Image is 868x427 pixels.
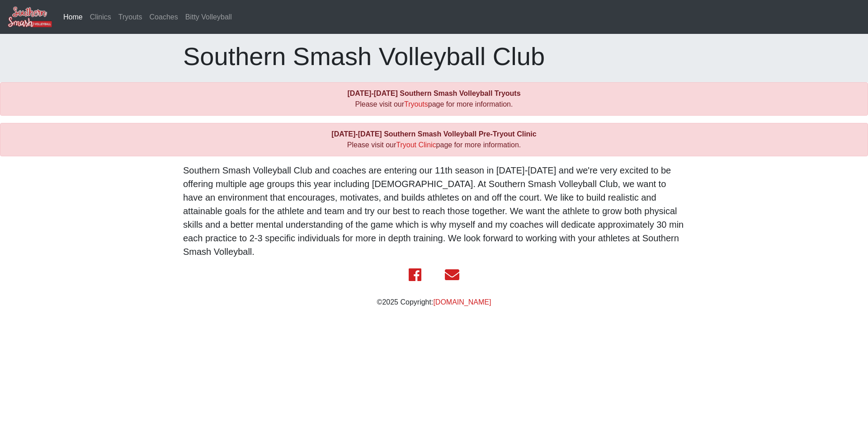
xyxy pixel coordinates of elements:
[331,130,536,138] b: [DATE]-[DATE] Southern Smash Volleyball Pre-Tryout Clinic
[404,100,428,108] a: Tryouts
[60,8,86,26] a: Home
[115,8,146,26] a: Tryouts
[183,41,685,71] h1: Southern Smash Volleyball Club
[7,6,52,28] img: Southern Smash Volleyball
[396,141,436,149] a: Tryout Clinic
[347,89,520,97] b: [DATE]-[DATE] Southern Smash Volleyball Tryouts
[146,8,182,26] a: Coaches
[182,8,236,26] a: Bitty Volleyball
[183,164,685,258] p: Southern Smash Volleyball Club and coaches are entering our 11th season in [DATE]-[DATE] and we'r...
[86,8,115,26] a: Clinics
[433,298,491,306] a: [DOMAIN_NAME]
